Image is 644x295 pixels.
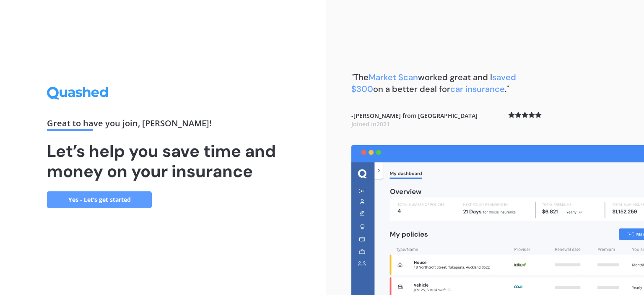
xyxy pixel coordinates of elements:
span: car insurance [450,84,505,94]
h1: Let’s help you save time and money on your insurance [47,141,279,181]
span: Market Scan [369,72,418,83]
img: dashboard.webp [351,145,644,295]
span: Joined in 2021 [351,120,390,128]
b: - [PERSON_NAME] from [GEOGRAPHIC_DATA] [351,112,478,128]
div: Great to have you join , [PERSON_NAME] ! [47,119,279,131]
span: saved $300 [351,72,516,94]
a: Yes - Let’s get started [47,191,152,208]
b: "The worked great and I on a better deal for ." [351,72,516,94]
